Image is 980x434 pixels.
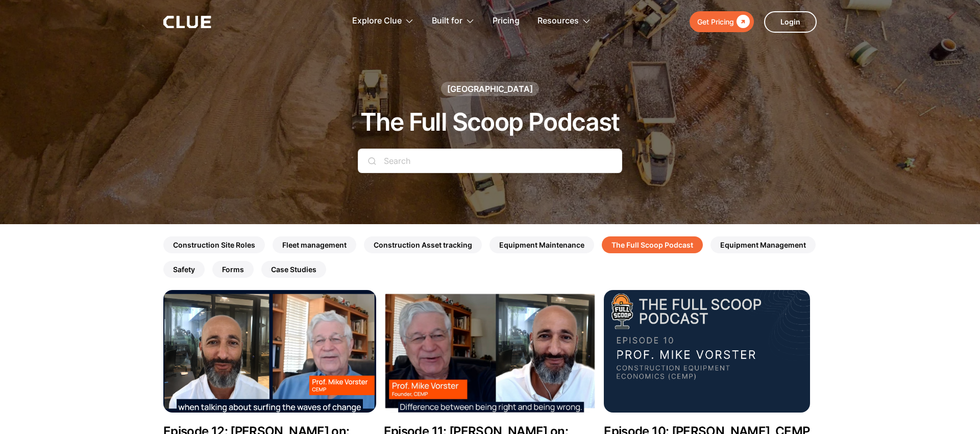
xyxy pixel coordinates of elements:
a: Login [764,11,817,33]
div: Explore Clue [352,5,414,37]
div: Get Pricing [697,15,734,28]
a: Equipment Management [710,236,816,253]
a: Safety [163,261,205,278]
a: Pricing [493,5,520,37]
a: Construction Asset tracking [364,236,482,253]
div: Built for [432,5,462,37]
a: Case Studies [261,261,326,278]
a: Get Pricing [690,11,754,32]
div: [GEOGRAPHIC_DATA] [447,83,533,94]
a: Construction Site Roles [163,236,265,253]
div: Explore Clue [352,5,402,37]
img: Episode 11: Prof. Mike Vorster on: Safe Bets and Bold Moves: Mastering Decision-Making in Constru... [384,290,597,413]
div: Resources [537,5,591,37]
input: Search [358,149,622,173]
a: Forms [212,261,254,278]
div: Resources [537,5,579,37]
a: Fleet management [273,236,356,253]
img: Episode 12: Prof. Mike Vorster on: Surfing the Waves of Change [163,290,376,413]
img: Episode 10: Professor Mike Vorster, CEMP [604,290,810,413]
img: search icon [368,157,376,165]
a: Equipment Maintenance [489,236,594,253]
div: Built for [432,5,475,37]
a: The Full Scoop Podcast [602,236,703,253]
form: Search [358,149,622,183]
div:  [734,15,750,28]
h1: The Full Scoop Podcast [360,109,620,136]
